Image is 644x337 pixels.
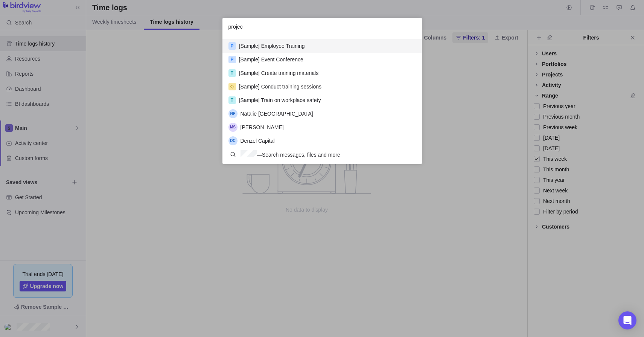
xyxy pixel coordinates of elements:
[241,124,284,130] span: Meryl Stapleton
[228,69,236,77] div: T
[239,97,321,103] span: [Sample] Train on workplace safety
[241,138,275,144] span: Denzel Capital
[618,311,636,329] div: Open Intercom Messenger
[241,150,340,159] span: projec — Search messages, files and more
[228,56,236,63] div: P
[239,70,319,76] span: [Sample] Create training materials
[239,43,305,49] span: [Sample] Employee Training
[239,84,321,90] span: [Sample] Conduct training sessions
[228,22,416,31] input: Search by ID or name
[239,56,303,63] span: [Sample] Event Conference
[228,96,236,104] div: T
[228,42,236,50] div: P
[222,36,422,164] div: grid
[241,111,313,117] span: Natalie Prague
